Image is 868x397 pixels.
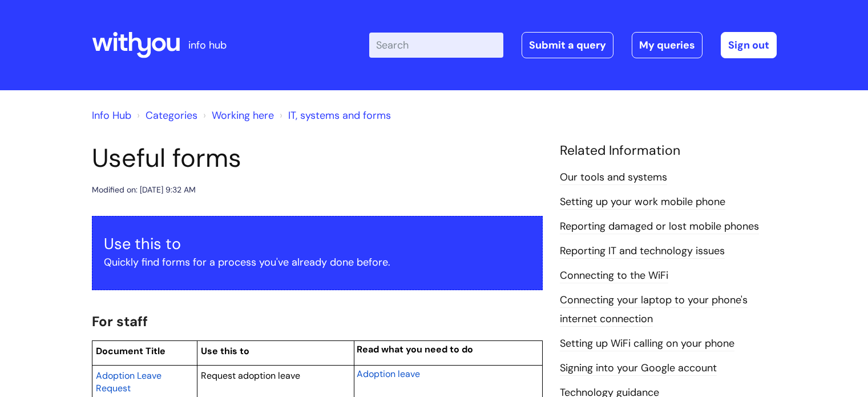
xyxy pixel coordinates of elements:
[104,235,531,253] h3: Use this to
[560,361,717,376] a: Signing into your Google account
[134,106,197,125] li: Solution home
[200,106,274,125] li: Working here
[357,367,420,380] a: Adoption leave
[92,183,196,197] div: Modified on: [DATE] 9:32 AM
[560,336,734,351] a: Setting up WiFi calling on your phone
[357,343,473,355] span: Read what you need to do
[560,293,748,326] a: Connecting your laptop to your phone's internet connection
[146,109,197,122] a: Categories
[560,219,759,234] a: Reporting damaged or lost mobile phones
[92,143,543,174] h1: Useful forms
[369,33,503,58] input: Search
[522,32,613,58] a: Submit a query
[357,368,420,380] span: Adoption leave
[201,345,249,357] span: Use this to
[632,32,703,58] a: My queries
[560,244,725,259] a: Reporting IT and technology issues
[212,109,274,122] a: Working here
[104,253,531,271] p: Quickly find forms for a process you've already done before.
[201,370,300,382] span: Request adoption leave
[92,312,148,330] span: For staff
[92,109,131,122] a: Info Hub
[560,170,667,185] a: Our tools and systems
[369,32,777,58] div: | -
[560,143,777,159] h4: Related Information
[721,32,777,58] a: Sign out
[277,106,391,125] li: IT, systems and forms
[96,345,165,357] span: Document Title
[96,370,162,394] span: Adoption Leave Request
[188,36,227,54] p: info hub
[560,195,725,210] a: Setting up your work mobile phone
[560,268,668,283] a: Connecting to the WiFi
[288,109,391,122] a: IT, systems and forms
[96,368,162,395] a: Adoption Leave Request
